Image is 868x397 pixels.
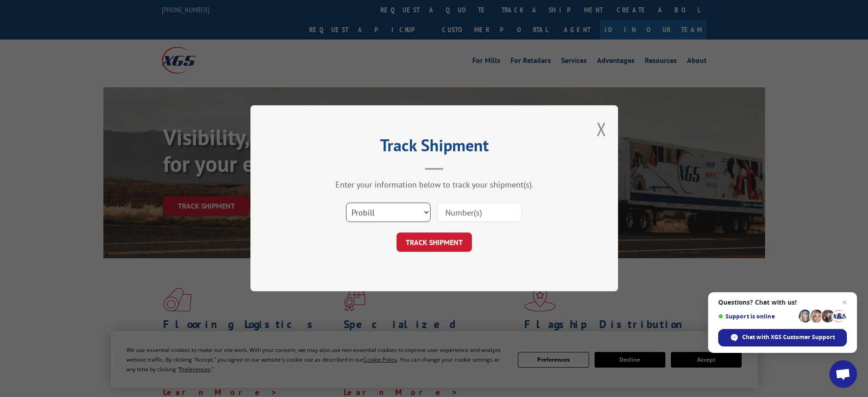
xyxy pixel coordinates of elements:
[296,139,572,156] h2: Track Shipment
[296,180,572,190] div: Enter your information below to track your shipment(s).
[437,203,522,222] input: Number(s)
[829,360,857,388] div: Open chat
[718,329,847,346] div: Chat with XGS Customer Support
[718,313,795,320] span: Support is online
[397,233,472,252] button: TRACK SHIPMENT
[839,297,850,308] span: Close chat
[718,299,847,306] span: Questions? Chat with us!
[742,333,835,341] span: Chat with XGS Customer Support
[596,117,607,141] button: Close modal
